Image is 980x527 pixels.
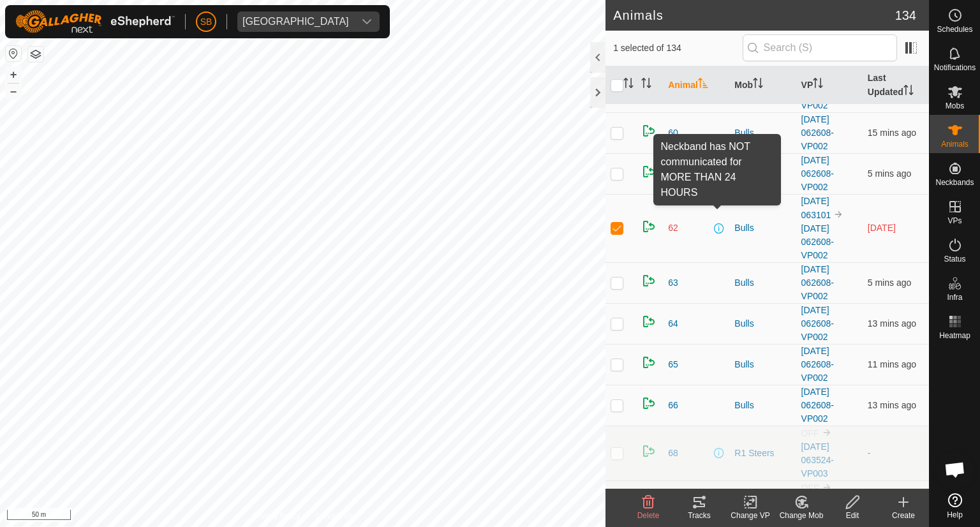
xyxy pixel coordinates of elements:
span: Neckbands [935,179,974,186]
div: Change VP [725,510,776,521]
span: Delete [637,511,660,520]
div: Bulls [734,126,791,140]
span: 16 Sept 2025, 6:50 pm [868,278,911,288]
a: [DATE] 062608-VP002 [801,387,834,424]
a: Contact Us [315,510,353,522]
img: to [833,209,843,219]
span: Schedules [937,26,972,33]
span: 16 Sept 2025, 6:40 pm [868,128,916,138]
div: dropdown trigger [354,11,380,32]
span: 16 Sept 2025, 6:44 pm [868,359,916,369]
img: returning on [641,164,657,179]
p-sorticon: Activate to sort [813,80,823,90]
span: OFF [801,483,819,493]
th: VP [796,66,863,105]
button: Reset Map [6,46,21,61]
span: 60 [668,126,678,140]
img: to [822,482,832,493]
span: Tangihanga station [237,11,354,32]
p-sorticon: Activate to sort [623,80,634,90]
div: Bulls [734,358,791,371]
img: returning on [641,273,657,288]
span: - [868,448,871,458]
a: Privacy Policy [253,510,301,522]
span: 1 selected of 134 [613,41,742,55]
div: Tracks [674,510,725,521]
span: SB [200,15,212,29]
a: [DATE] 062608-VP002 [801,155,834,192]
div: Bulls [734,167,791,181]
img: returning on [641,355,657,370]
p-sorticon: Activate to sort [903,87,914,97]
p-sorticon: Activate to sort [641,80,651,90]
span: 64 [668,317,678,330]
span: Heatmap [939,332,970,339]
span: Animals [941,140,969,148]
a: [DATE] 062608-VP002 [801,114,834,151]
p-sorticon: Activate to sort [753,80,763,90]
div: Change Mob [776,510,827,521]
span: Help [947,511,963,519]
span: Infra [947,293,962,301]
img: to [822,427,832,438]
span: OFF [801,428,819,438]
span: 65 [668,358,678,371]
div: Create [878,510,929,521]
span: 63 [668,276,678,290]
div: [GEOGRAPHIC_DATA] [242,17,349,27]
a: [DATE] 062608-VP002 [801,73,834,110]
th: Mob [729,66,796,105]
a: [DATE] 063101 [801,196,831,220]
a: [DATE] 062608-VP002 [801,223,834,260]
a: [DATE] 062608-VP002 [801,305,834,342]
a: Help [930,488,980,524]
span: Mobs [946,102,964,110]
span: 61 [668,167,678,181]
span: 16 Sept 2025, 6:50 pm [868,168,911,179]
div: Bulls [734,399,791,412]
span: 16 Sept 2025, 6:42 pm [868,400,916,410]
div: R1 Steers [734,447,791,460]
div: Bulls [734,317,791,330]
span: 62 [668,221,678,235]
span: Notifications [934,64,976,71]
th: Last Updated [863,66,929,105]
a: [DATE] 063524-VP003 [801,442,834,479]
span: 134 [895,6,916,25]
button: + [6,67,21,82]
span: 16 Sept 2025, 6:42 pm [868,318,916,329]
img: Gallagher Logo [15,10,175,33]
button: – [6,84,21,99]
span: 15 Sept 2025, 2:24 pm [868,223,896,233]
p-sorticon: Activate to sort [698,80,708,90]
div: Edit [827,510,878,521]
button: Map Layers [28,47,43,62]
div: Bulls [734,221,791,235]
a: [DATE] 062608-VP002 [801,264,834,301]
img: returning on [641,219,657,234]
img: returning on [641,123,657,138]
span: 68 [668,447,678,460]
span: 66 [668,399,678,412]
img: returning on [641,396,657,411]
h2: Animals [613,8,895,23]
div: Bulls [734,276,791,290]
span: VPs [947,217,961,225]
input: Search (S) [743,34,897,61]
img: returning on [641,443,657,459]
img: returning on [641,314,657,329]
a: [DATE] 062608-VP002 [801,346,834,383]
th: Animal [663,66,729,105]
span: Status [944,255,965,263]
div: Open chat [936,450,974,489]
